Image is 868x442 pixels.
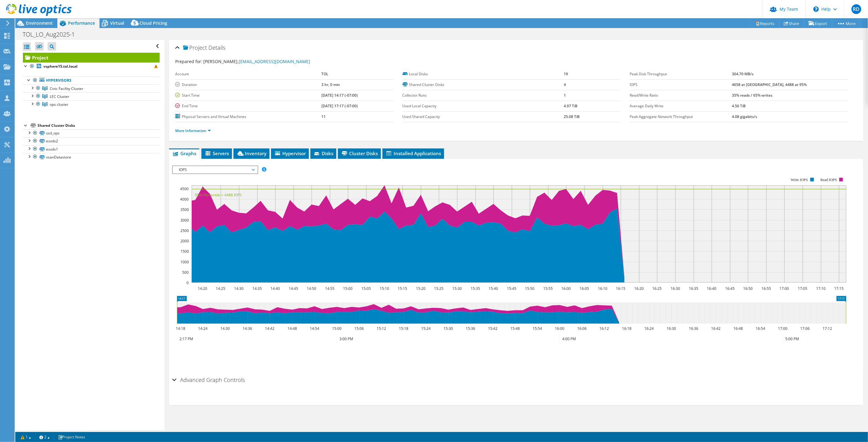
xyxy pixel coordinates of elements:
[403,114,564,120] label: Used Shared Capacity
[180,238,189,244] text: 2000
[421,326,431,331] text: 15:24
[630,71,732,77] label: Peak Disk Throughput
[175,59,202,64] label: Prepared for:
[630,103,732,109] label: Average Daily Write
[180,228,189,233] text: 2500
[466,326,475,331] text: 15:36
[779,19,804,28] a: Share
[208,44,225,51] span: Details
[823,326,832,331] text: 17:12
[288,326,297,331] text: 14:48
[852,4,861,14] span: RD
[172,150,196,156] span: Graphs
[343,286,353,291] text: 15:00
[23,77,160,84] a: Hypervisors
[23,92,160,100] a: LEC Cluster
[220,326,230,331] text: 14:30
[50,102,68,107] span: ops cluster
[139,20,167,26] span: Cloud Pricing
[689,326,698,331] text: 16:36
[354,326,364,331] text: 15:06
[203,59,310,64] span: [PERSON_NAME],
[599,326,609,331] text: 16:12
[38,122,160,129] div: Shared Cluster Disks
[237,150,266,156] span: Inventory
[820,178,837,182] text: Read IOPS
[385,150,441,156] span: Installed Applications
[380,286,389,291] text: 15:10
[399,326,408,331] text: 15:18
[252,286,262,291] text: 14:35
[176,326,185,331] text: 14:18
[180,207,189,212] text: 3500
[377,326,386,331] text: 15:12
[289,286,298,291] text: 14:45
[732,82,807,87] b: 4658 at [GEOGRAPHIC_DATA], 4488 at 95%
[270,286,280,291] text: 14:40
[175,92,322,98] label: Start Time
[616,286,625,291] text: 16:15
[644,326,654,331] text: 16:24
[798,286,807,291] text: 17:05
[110,20,124,26] span: Virtual
[332,326,342,331] text: 15:00
[175,103,322,109] label: End Time
[322,82,340,87] b: 3 hr, 0 min
[35,433,54,441] a: 2
[732,114,758,119] b: 4.08 gigabits/s
[403,82,564,88] label: Shared Cluster Disks
[23,137,160,145] a: esxds2
[543,286,553,291] text: 15:55
[561,286,571,291] text: 16:00
[510,326,520,331] text: 15:48
[172,374,245,386] h2: Advanced Graph Controls
[54,433,89,441] a: Project Notes
[577,326,587,331] text: 16:06
[816,286,826,291] text: 17:10
[443,326,453,331] text: 15:30
[322,114,326,119] b: 11
[180,186,189,191] text: 4500
[68,20,95,26] span: Performance
[234,286,244,291] text: 14:30
[489,286,498,291] text: 15:40
[186,280,189,285] text: 0
[180,249,189,254] text: 1500
[652,286,662,291] text: 16:25
[743,286,753,291] text: 16:50
[564,103,577,109] b: 4.97 TiB
[198,286,207,291] text: 14:20
[707,286,716,291] text: 16:40
[564,71,568,77] b: 19
[175,114,322,120] label: Physical Servers and Virtual Machines
[834,286,844,291] text: 17:15
[525,286,534,291] text: 15:50
[322,71,329,77] b: TOL
[198,326,208,331] text: 14:24
[50,86,83,91] span: Civic Facility Cluster
[471,286,480,291] text: 15:35
[361,286,371,291] text: 15:05
[307,286,316,291] text: 14:50
[779,286,789,291] text: 17:00
[564,114,580,119] b: 25.08 TiB
[756,326,765,331] text: 16:54
[175,82,322,88] label: Duration
[622,326,631,331] text: 16:18
[750,19,779,28] a: Reports
[16,433,35,441] a: 1
[630,82,732,88] label: IOPS
[23,153,160,161] a: vsanDatastore
[434,286,443,291] text: 15:25
[671,286,680,291] text: 16:30
[667,326,676,331] text: 16:30
[711,326,721,331] text: 16:42
[175,71,322,77] label: Account
[452,286,462,291] text: 15:30
[804,19,832,28] a: Export
[416,286,425,291] text: 15:20
[630,114,732,120] label: Peak Aggregate Network Throughput
[23,84,160,92] a: Civic Facility Cluster
[733,326,743,331] text: 16:48
[732,93,773,98] b: 35% reads / 65% writes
